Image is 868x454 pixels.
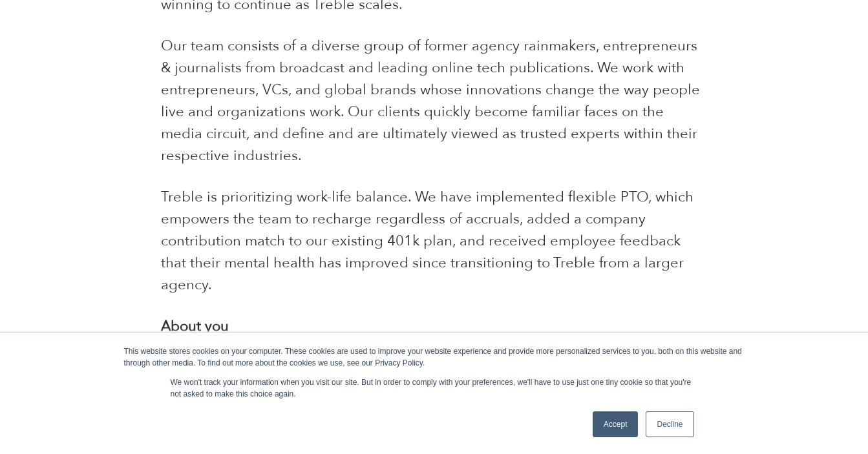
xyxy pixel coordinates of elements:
div: This website stores cookies on your computer. These cookies are used to improve your website expe... [124,346,745,369]
a: Accept [593,411,639,437]
a: Decline [646,411,693,437]
p: We won't track your information when you visit our site. But in order to comply with your prefere... [171,377,698,400]
p: Our team consists of a diverse group of former agency rainmakers, entrepreneurs & journalists fro... [161,35,707,167]
p: Treble is prioritizing work-life balance. We have implemented flexible PTO, which empowers the te... [161,186,707,296]
strong: About you [161,316,229,336]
